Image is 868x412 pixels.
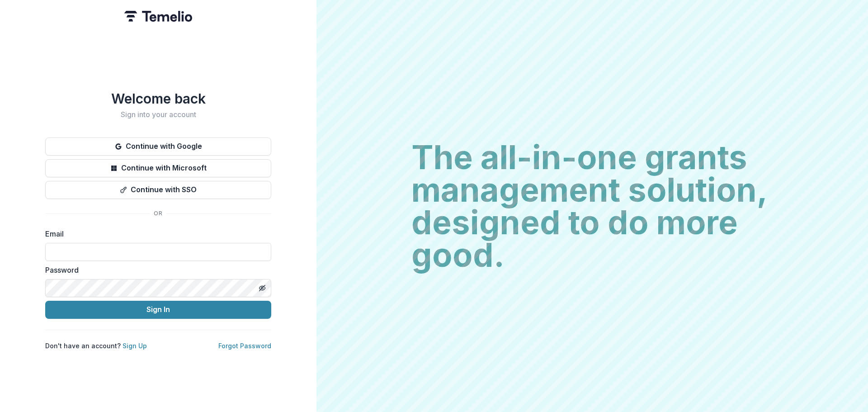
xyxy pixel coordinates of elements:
img: Temelio [124,11,192,22]
label: Password [45,265,266,275]
h1: Welcome back [45,90,271,107]
h2: Sign into your account [45,110,271,119]
label: Email [45,228,266,239]
p: Don't have an account? [45,341,147,350]
button: Continue with Microsoft [45,159,271,177]
button: Sign In [45,301,271,319]
button: Continue with SSO [45,181,271,199]
a: Forgot Password [218,342,271,350]
a: Sign Up [123,342,147,350]
button: Toggle password visibility [255,281,269,295]
button: Continue with Google [45,137,271,156]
